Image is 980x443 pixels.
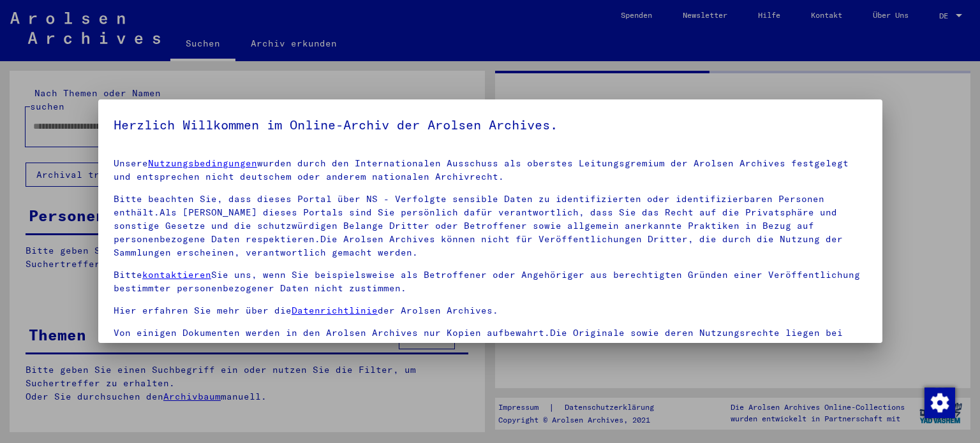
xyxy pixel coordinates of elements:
[240,340,355,352] a: kontaktieren Sie uns
[114,304,867,317] p: Hier erfahren Sie mehr über die der Arolsen Archives.
[114,157,867,184] p: Unsere wurden durch den Internationalen Ausschuss als oberstes Leitungsgremium der Arolsen Archiv...
[924,388,955,418] img: Zustimmung ändern
[292,305,378,316] a: Datenrichtlinie
[142,269,211,280] a: kontaktieren
[114,192,867,259] p: Bitte beachten Sie, dass dieses Portal über NS - Verfolgte sensible Daten zu identifizierten oder...
[114,326,867,353] p: Von einigen Dokumenten werden in den Arolsen Archives nur Kopien aufbewahrt.Die Originale sowie d...
[114,115,867,135] h5: Herzlich Willkommen im Online-Archiv der Arolsen Archives.
[148,157,257,169] a: Nutzungsbedingungen
[114,268,867,295] p: Bitte Sie uns, wenn Sie beispielsweise als Betroffener oder Angehöriger aus berechtigten Gründen ...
